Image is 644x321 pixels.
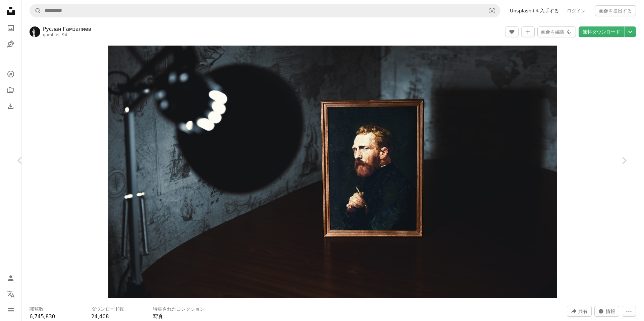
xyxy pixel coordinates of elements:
a: コレクション [4,83,17,97]
span: 6,745,830 [30,314,55,320]
button: ダウンロードサイズを選択してください [625,26,636,37]
button: Unsplashで検索する [30,4,41,17]
h3: 特集されたコレクション [153,306,205,313]
h3: 閲覧数 [30,306,44,313]
button: この画像でズームインする [108,46,557,298]
button: この画像に関する統計 [594,306,619,317]
span: 共有 [578,306,588,316]
button: 画像を編集 [537,26,576,37]
h3: ダウンロード数 [91,306,124,313]
form: サイト内でビジュアルを探す [30,4,500,17]
a: ログイン [563,5,590,16]
a: ログイン / 登録する [4,271,17,285]
a: 写真 [4,21,17,35]
a: 探す [4,67,17,81]
a: 次へ [604,128,644,193]
a: 無料ダウンロード [579,26,624,37]
button: メニュー [4,304,17,317]
button: 画像を提出する [595,5,636,16]
img: フィンセント・ファン・ゴッホの肖像画 [108,46,557,298]
button: ビジュアル検索 [484,4,500,17]
a: Руслан Гамзалиев [43,26,91,33]
span: 情報 [606,306,615,316]
a: gambler_94 [43,33,67,37]
a: ダウンロード履歴 [4,100,17,113]
button: 言語 [4,287,17,301]
button: コレクションに追加する [521,26,535,37]
span: 24,408 [91,314,109,320]
a: 写真 [153,314,163,320]
button: このビジュアルを共有する [567,306,592,317]
button: いいね！ [505,26,519,37]
button: その他のアクション [622,306,636,317]
img: Руслан Гамзалиевのプロフィールを見る [30,26,40,37]
a: イラスト [4,38,17,51]
a: Unsplash+を入手する [506,5,563,16]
